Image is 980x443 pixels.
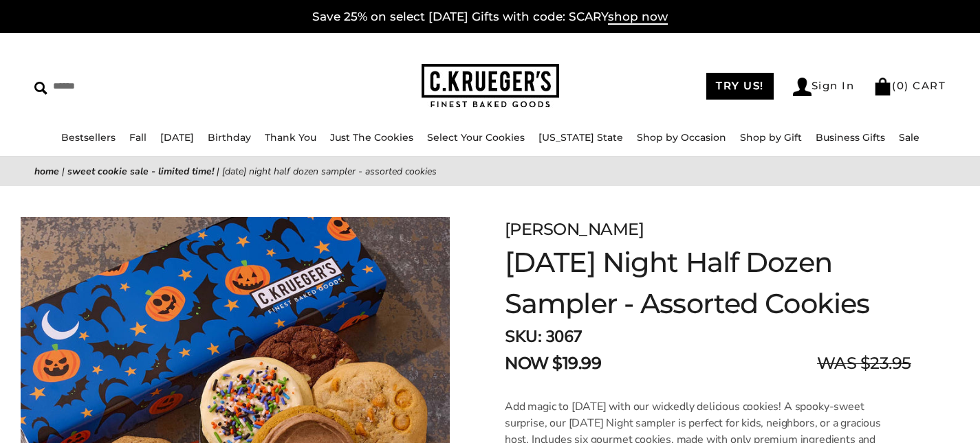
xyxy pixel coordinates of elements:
span: | [217,165,219,178]
span: | [62,165,65,178]
span: WAS $23.95 [817,351,911,376]
nav: breadcrumbs [34,163,946,179]
input: Search [34,76,248,97]
a: Birthday [208,131,251,144]
a: Sign In [793,78,855,96]
a: Shop by Occasion [637,131,726,144]
a: Save 25% on select [DATE] Gifts with code: SCARYshop now [312,10,668,25]
a: Just The Cookies [330,131,413,144]
a: Home [34,165,59,178]
span: shop now [608,10,668,25]
a: Sweet Cookie Sale - Limited Time! [67,165,214,178]
a: [US_STATE] State [538,131,623,144]
a: Thank You [265,131,316,144]
span: NOW $19.99 [505,351,601,376]
strong: SKU: [505,326,541,348]
img: Account [793,78,812,96]
span: 0 [897,79,905,92]
img: Search [34,82,47,95]
a: [DATE] [160,131,194,144]
a: (0) CART [873,79,946,92]
a: TRY US! [706,73,774,100]
a: Fall [129,131,146,144]
div: [PERSON_NAME] [505,217,911,242]
a: Business Gifts [816,131,885,144]
a: Bestsellers [61,131,116,144]
img: C.KRUEGER'S [422,64,559,109]
span: 3067 [545,326,582,348]
h1: [DATE] Night Half Dozen Sampler - Assorted Cookies [505,242,911,324]
a: Sale [899,131,919,144]
img: Bag [873,78,892,95]
a: Select Your Cookies [427,131,525,144]
span: [DATE] Night Half Dozen Sampler - Assorted Cookies [222,165,437,178]
a: Shop by Gift [740,131,802,144]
